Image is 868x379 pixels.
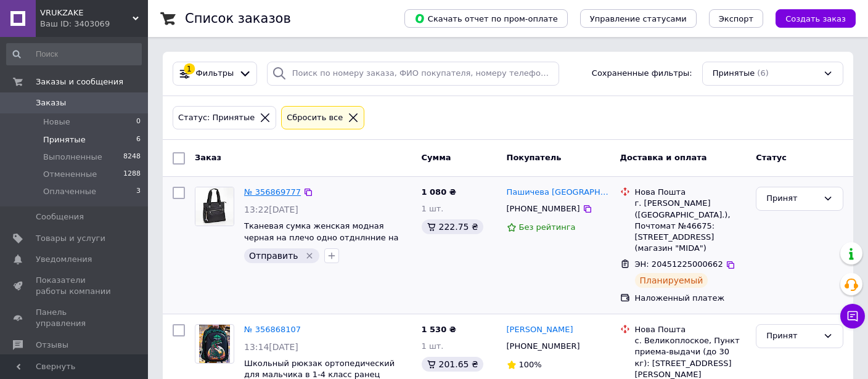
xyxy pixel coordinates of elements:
span: Отмененные [43,169,97,180]
div: Ваш ID: 3403069 [40,18,148,30]
span: 1288 [123,169,141,180]
span: Товары и услуги [36,233,105,244]
div: Статус: Принятые [176,112,257,124]
div: [PHONE_NUMBER] [504,201,583,217]
span: 1 шт. [422,204,444,213]
img: Фото товару [199,325,231,363]
a: [PERSON_NAME] [507,324,573,336]
button: Чат с покупателем [840,304,865,328]
a: Пашичева [GEOGRAPHIC_DATA] [507,187,610,198]
a: № 356868107 [244,325,301,334]
span: Сумма [422,153,451,162]
button: Создать заказ [776,9,856,28]
div: Нова Пошта [635,324,747,335]
span: Отправить [249,251,298,261]
div: Принят [766,192,818,205]
button: Экспорт [709,9,763,28]
span: Оплаченные [43,186,96,197]
div: [PHONE_NUMBER] [504,338,583,354]
span: Заказ [195,153,221,162]
img: Фото товару [195,187,234,226]
div: 201.65 ₴ [422,357,483,372]
div: 1 [184,63,195,75]
span: Сохраненные фильтры: [592,68,692,79]
span: Управление статусами [590,14,687,23]
span: Принятые [713,68,755,79]
span: ЭН: 20451225000662 [635,259,723,269]
button: Управление статусами [580,9,697,28]
svg: Удалить метку [305,251,314,261]
span: 13:22[DATE] [244,205,298,214]
div: Сбросить все [284,112,345,124]
span: Новые [43,116,70,128]
span: VRUKZAKE [40,7,133,18]
button: Скачать отчет по пром-оплате [404,9,568,28]
span: 8248 [123,152,141,163]
a: Фото товару [195,187,234,226]
div: Планируемый [635,273,708,288]
div: Принят [766,330,818,343]
a: Создать заказ [763,14,856,23]
h1: Список заказов [185,11,291,26]
span: 13:14[DATE] [244,342,298,352]
span: 0 [136,116,141,128]
span: 100% [519,360,542,369]
span: (6) [757,68,768,78]
a: № 356869777 [244,187,301,197]
div: Нова Пошта [635,187,747,198]
span: Уведомления [36,254,92,265]
div: Наложенный платеж [635,293,747,304]
span: Экспорт [719,14,753,23]
span: 1 530 ₴ [422,325,456,334]
input: Поиск [6,43,142,65]
span: Доставка и оплата [620,153,707,162]
span: 6 [136,134,141,145]
span: Скачать отчет по пром-оплате [414,13,558,24]
span: Заказы и сообщения [36,76,123,88]
span: Показатели работы компании [36,275,114,297]
span: 1 шт. [422,341,444,351]
div: г. [PERSON_NAME] ([GEOGRAPHIC_DATA].), Почтомат №46675: [STREET_ADDRESS] (магазин "MIDA") [635,198,747,254]
span: Без рейтинга [519,222,576,232]
span: Панель управления [36,307,114,329]
span: Сообщения [36,211,84,222]
span: 3 [136,186,141,197]
a: Тканевая сумка женская модная черная на плечо одно отднлнние на молнии под формат А4 Dolly 483 [244,221,398,253]
span: Покупатель [507,153,562,162]
a: Фото товару [195,324,234,364]
span: Отзывы [36,340,68,351]
span: Принятые [43,134,86,145]
div: 222.75 ₴ [422,219,483,234]
span: Фильтры [196,68,234,79]
span: Заказы [36,97,66,108]
span: Создать заказ [785,14,846,23]
span: Статус [756,153,787,162]
span: Выполненные [43,152,102,163]
input: Поиск по номеру заказа, ФИО покупателя, номеру телефона, Email, номеру накладной [267,62,560,86]
span: 1 080 ₴ [422,187,456,197]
